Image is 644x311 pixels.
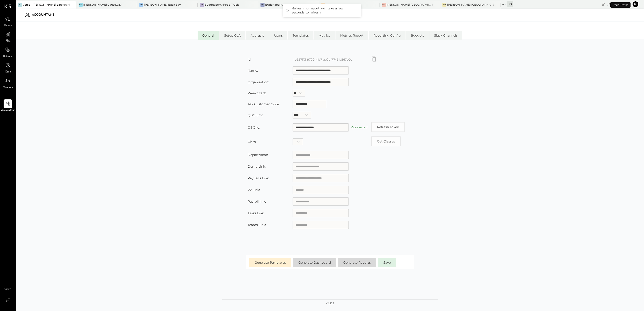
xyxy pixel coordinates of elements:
li: Reporting Config [369,31,406,40]
label: Ask Customer Code: [248,102,280,106]
li: Setup CoA [219,31,245,40]
div: copy link [601,2,606,7]
a: P&L [0,30,15,43]
label: Class: [248,140,256,144]
a: Queue [0,15,15,28]
div: [PERSON_NAME] Seaport [326,3,361,7]
label: Demo Link: [248,164,266,169]
div: v 4.32.3 [326,302,334,305]
li: Users [269,31,287,40]
span: Generate Templates [255,261,286,265]
button: Hi [632,1,639,8]
div: [PERSON_NAME] Causeway [83,3,121,7]
div: BF [200,3,204,7]
button: Refresh Token [371,122,405,132]
button: Copy id [371,56,377,62]
div: GC [79,3,83,7]
button: Generate Templates [249,258,291,267]
label: Department: [248,153,268,157]
label: QBO Env: [248,113,263,117]
a: Cash [0,61,15,74]
div: GB [442,3,446,7]
span: Accountant [1,108,15,112]
div: GS [321,3,325,7]
label: Pay Bills Link: [248,176,269,180]
li: Metrics Report [335,31,368,40]
li: Metrics [314,31,335,40]
span: Vendors [3,85,13,90]
button: Copy id [371,136,401,146]
div: Buddhaberry Southampton [265,3,303,7]
span: Generate Reports [343,261,371,265]
label: Tasks Link: [248,211,264,215]
div: BS [260,3,265,7]
label: V2 Link: [248,188,260,192]
button: Generate Reports [338,258,376,267]
a: Balance [0,46,15,59]
div: [PERSON_NAME] [GEOGRAPHIC_DATA] [447,3,494,7]
li: Slack Channels [429,31,462,40]
li: Templates [288,31,313,40]
span: Cash [5,70,11,74]
label: QBO Id: [248,125,260,129]
li: General [198,31,219,40]
div: GG [382,3,386,7]
div: [DATE] [607,2,631,6]
span: P&L [5,39,11,43]
a: Vendors [0,77,15,90]
div: V- [18,3,22,7]
label: Organization: [248,80,269,84]
span: Queue [4,24,12,28]
span: Balance [3,55,13,59]
div: Buddhaberry Food Truck [205,3,239,7]
div: Verse - [PERSON_NAME] Lankershim LLC [23,3,70,7]
div: [PERSON_NAME] Back Bay [144,3,181,7]
button: Save [378,258,396,267]
li: Accruals [246,31,269,40]
div: Refreshing report, will take a few seconds to refresh [292,6,357,14]
label: Name: [248,68,258,72]
li: Budgets [406,31,429,40]
div: User Profile [610,2,631,8]
label: Connected [351,126,368,129]
span: Generate Dashboard [298,261,331,265]
div: + 3 [507,1,513,7]
span: Save [383,261,391,265]
label: 4b657113-9720-41c7-ae2a-77451c567a0e [293,58,352,61]
label: Week Start: [248,91,266,95]
div: [PERSON_NAME] [GEOGRAPHIC_DATA] [386,3,433,7]
label: Teams Link: [248,223,266,227]
a: Accountant [0,99,15,112]
label: Payroll link: [248,199,266,204]
label: id: [248,57,251,61]
button: Generate Dashboard [293,258,336,267]
div: GB [139,3,143,7]
div: Accountant [32,11,59,19]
